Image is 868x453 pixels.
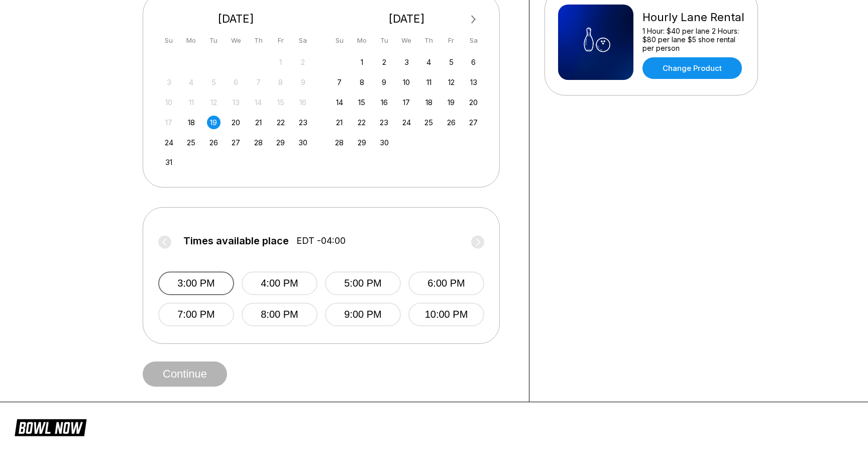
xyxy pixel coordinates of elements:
[252,116,265,129] div: Choose Thursday, August 21st, 2025
[229,136,243,149] div: Choose Wednesday, August 27th, 2025
[296,235,346,246] span: EDT -04:00
[377,55,391,69] div: Choose Tuesday, September 2nd, 2025
[377,34,391,47] div: Tu
[162,96,176,109] div: Not available Sunday, August 10th, 2025
[207,136,221,149] div: Choose Tuesday, August 26th, 2025
[400,116,413,129] div: Choose Wednesday, September 24th, 2025
[242,271,317,295] button: 4:00 PM
[158,12,314,26] div: [DATE]
[162,136,176,149] div: Choose Sunday, August 24th, 2025
[355,116,369,129] div: Choose Monday, September 22nd, 2025
[400,55,413,69] div: Choose Wednesday, September 3rd, 2025
[207,116,221,129] div: Choose Tuesday, August 19th, 2025
[296,136,310,149] div: Choose Saturday, August 30th, 2025
[296,34,310,47] div: Sa
[162,34,176,47] div: Su
[400,34,413,47] div: We
[274,55,287,69] div: Not available Friday, August 1st, 2025
[229,75,243,89] div: Not available Wednesday, August 6th, 2025
[377,136,391,149] div: Choose Tuesday, September 30th, 2025
[558,5,633,80] img: Hourly Lane Rental
[325,303,401,326] button: 9:00 PM
[467,34,480,47] div: Sa
[408,271,484,295] button: 6:00 PM
[422,55,436,69] div: Choose Thursday, September 4th, 2025
[377,96,391,109] div: Choose Tuesday, September 16th, 2025
[274,75,287,89] div: Not available Friday, August 8th, 2025
[377,75,391,89] div: Choose Tuesday, September 9th, 2025
[329,12,485,26] div: [DATE]
[296,75,310,89] div: Not available Saturday, August 9th, 2025
[355,96,369,109] div: Choose Monday, September 15th, 2025
[333,96,346,109] div: Choose Sunday, September 14th, 2025
[422,34,436,47] div: Th
[467,55,480,69] div: Choose Saturday, September 6th, 2025
[274,34,287,47] div: Fr
[252,96,265,109] div: Not available Thursday, August 14th, 2025
[408,303,484,326] button: 10:00 PM
[355,34,369,47] div: Mo
[296,55,310,69] div: Not available Saturday, August 2nd, 2025
[467,75,480,89] div: Choose Saturday, September 13th, 2025
[642,57,742,79] a: Change Product
[296,96,310,109] div: Not available Saturday, August 16th, 2025
[158,271,234,295] button: 3:00 PM
[333,116,346,129] div: Choose Sunday, September 21st, 2025
[162,155,176,169] div: Choose Sunday, August 31st, 2025
[184,136,198,149] div: Choose Monday, August 25th, 2025
[642,11,744,24] div: Hourly Lane Rental
[466,12,482,28] button: Next Month
[252,34,265,47] div: Th
[333,34,346,47] div: Su
[242,303,317,326] button: 8:00 PM
[333,136,346,149] div: Choose Sunday, September 28th, 2025
[162,116,176,129] div: Not available Sunday, August 17th, 2025
[355,136,369,149] div: Choose Monday, September 29th, 2025
[296,116,310,129] div: Choose Saturday, August 23rd, 2025
[355,75,369,89] div: Choose Monday, September 8th, 2025
[184,75,198,89] div: Not available Monday, August 4th, 2025
[422,75,436,89] div: Choose Thursday, September 11th, 2025
[184,116,198,129] div: Choose Monday, August 18th, 2025
[184,96,198,109] div: Not available Monday, August 11th, 2025
[333,75,346,89] div: Choose Sunday, September 7th, 2025
[252,136,265,149] div: Choose Thursday, August 28th, 2025
[184,34,198,47] div: Mo
[325,271,401,295] button: 5:00 PM
[642,27,744,52] div: 1 Hour: $40 per lane 2 Hours: $80 per lane $5 shoe rental per person
[445,34,458,47] div: Fr
[445,75,458,89] div: Choose Friday, September 12th, 2025
[467,116,480,129] div: Choose Saturday, September 27th, 2025
[162,75,176,89] div: Not available Sunday, August 3rd, 2025
[422,96,436,109] div: Choose Thursday, September 18th, 2025
[207,34,221,47] div: Tu
[445,96,458,109] div: Choose Friday, September 19th, 2025
[332,54,482,149] div: month 2025-09
[183,235,289,246] span: Times available place
[207,96,221,109] div: Not available Tuesday, August 12th, 2025
[207,75,221,89] div: Not available Tuesday, August 5th, 2025
[229,34,243,47] div: We
[355,55,369,69] div: Choose Monday, September 1st, 2025
[400,96,413,109] div: Choose Wednesday, September 17th, 2025
[158,303,234,326] button: 7:00 PM
[161,54,311,169] div: month 2025-08
[229,96,243,109] div: Not available Wednesday, August 13th, 2025
[274,96,287,109] div: Not available Friday, August 15th, 2025
[229,116,243,129] div: Choose Wednesday, August 20th, 2025
[445,55,458,69] div: Choose Friday, September 5th, 2025
[445,116,458,129] div: Choose Friday, September 26th, 2025
[274,116,287,129] div: Choose Friday, August 22nd, 2025
[377,116,391,129] div: Choose Tuesday, September 23rd, 2025
[400,75,413,89] div: Choose Wednesday, September 10th, 2025
[252,75,265,89] div: Not available Thursday, August 7th, 2025
[422,116,436,129] div: Choose Thursday, September 25th, 2025
[274,136,287,149] div: Choose Friday, August 29th, 2025
[467,96,480,109] div: Choose Saturday, September 20th, 2025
